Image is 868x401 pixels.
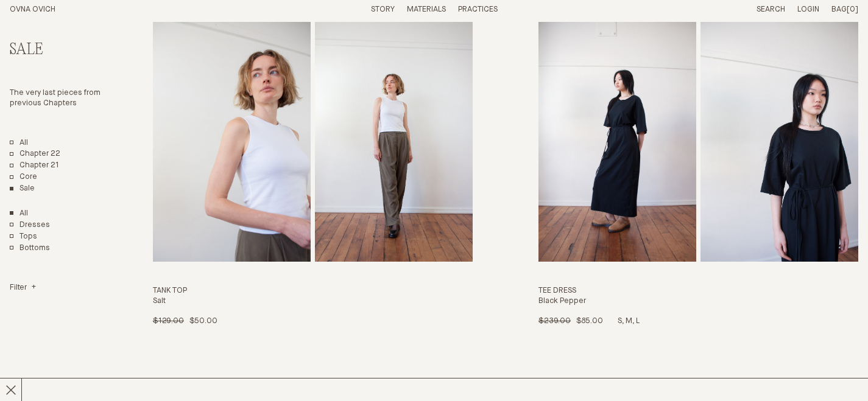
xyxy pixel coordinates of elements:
[10,149,60,159] a: Chapter 22
[10,161,59,171] a: Chapter 21
[407,5,446,13] a: Materials
[10,283,36,293] summary: Filter
[458,5,498,13] a: Practices
[153,317,184,325] span: $129.00
[10,88,107,109] p: The very last pieces from previous Chapters
[10,209,28,219] a: Show All
[576,317,603,325] span: $85.00
[797,5,819,13] a: Login
[153,286,473,296] h3: Tank Top
[538,317,571,325] span: $239.00
[538,22,858,326] a: Tee Dress
[626,317,636,325] span: M
[10,232,37,242] a: Tops
[10,243,50,254] a: Bottoms
[153,22,311,262] img: Tank Top
[10,41,107,59] h2: Sale
[153,22,473,326] a: Tank Top
[153,296,473,307] h4: Salt
[757,5,785,13] a: Search
[371,5,395,13] a: Story
[636,317,640,325] span: L
[10,5,55,13] a: Home
[10,184,35,194] a: Sale
[538,22,696,262] img: Tee Dress
[10,220,50,231] a: Dresses
[10,172,37,183] a: Core
[538,286,858,296] h3: Tee Dress
[831,5,847,13] span: Bag
[847,5,858,13] span: [0]
[618,317,626,325] span: S
[538,296,858,307] h4: Black Pepper
[189,317,217,325] span: $50.00
[10,138,28,148] a: All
